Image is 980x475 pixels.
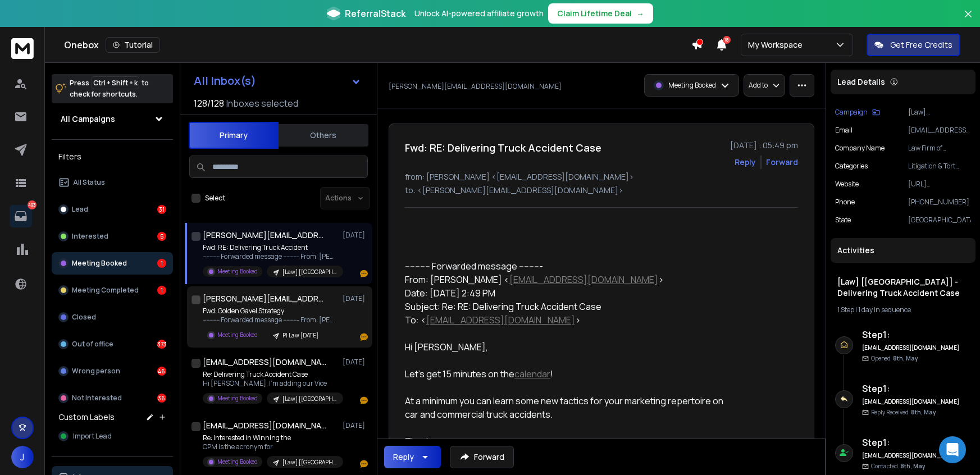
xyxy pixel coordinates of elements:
[157,286,166,295] div: 1
[203,252,338,261] p: ---------- Forwarded message --------- From: [PERSON_NAME]
[10,205,32,227] a: 493
[405,140,601,156] h1: Fwd: RE: Delivering Truck Accident Case
[837,305,854,314] span: 1 Step
[157,205,166,214] div: 31
[405,171,798,182] p: from: [PERSON_NAME] <[EMAIL_ADDRESS][DOMAIN_NAME]>
[900,462,925,470] span: 8th, May
[106,37,160,53] button: Tutorial
[185,70,370,92] button: All Inbox(s)
[72,205,88,214] p: Lead
[72,340,113,349] p: Out of office
[871,462,925,471] p: Contacted
[52,306,173,328] button: Closed
[52,333,173,355] button: Out of office373
[157,394,166,403] div: 36
[835,144,885,153] p: Company Name
[72,232,108,241] p: Interested
[835,180,859,189] p: Website
[203,433,338,442] p: Re: Interested in Winning the
[837,76,885,88] p: Lead Details
[52,149,173,165] h3: Filters
[52,425,173,447] button: Import Lead
[871,408,936,417] p: Reply Received
[748,39,807,51] p: My Workspace
[194,75,256,86] h1: All Inbox(s)
[548,3,653,24] button: Claim Lifetime Deal→
[668,81,716,90] p: Meeting Booked
[393,451,414,463] div: Reply
[831,238,976,263] div: Activities
[343,231,368,240] p: [DATE]
[157,340,166,349] div: 373
[73,432,112,441] span: Import Lead
[862,451,960,460] h6: [EMAIL_ADDRESS][DOMAIN_NAME]
[203,442,338,451] p: CPM is the acronym for
[450,446,514,468] button: Forward
[203,243,338,252] p: Fwd: RE: Delivering Truck Accident
[867,34,960,56] button: Get Free Credits
[735,157,756,168] button: Reply
[384,446,441,468] button: Reply
[723,36,731,44] span: 18
[908,162,971,171] p: Litigation & Tort Attorneys, Attorneys, Personal Injury Law Attorneys
[72,286,139,295] p: Meeting Completed
[203,307,338,316] p: Fwd: Golden Gavel Strategy
[203,379,338,388] p: Hi [PERSON_NAME], I'm adding our Vice
[908,216,971,225] p: [GEOGRAPHIC_DATA]
[11,446,34,468] button: J
[61,113,115,125] h1: All Campaigns
[835,162,868,171] p: Categories
[194,97,224,110] span: 128 / 128
[862,436,960,449] h6: Step 1 :
[343,358,368,367] p: [DATE]
[389,82,562,91] p: [PERSON_NAME][EMAIL_ADDRESS][DOMAIN_NAME]
[52,198,173,221] button: Lead31
[730,140,798,151] p: [DATE] : 05:49 pm
[217,458,258,466] p: Meeting Booked
[837,276,969,299] h1: [Law] [[GEOGRAPHIC_DATA]] - Delivering Truck Accident Case
[205,194,225,203] label: Select
[893,354,918,362] span: 8th, May
[890,39,952,51] p: Get Free Credits
[157,259,166,268] div: 1
[217,394,258,403] p: Meeting Booked
[72,313,96,322] p: Closed
[282,331,318,340] p: PI Law [DATE]
[28,200,37,209] p: 493
[52,387,173,409] button: Not Interested36
[509,273,658,286] a: [EMAIL_ADDRESS][DOMAIN_NAME]
[279,123,368,148] button: Others
[52,225,173,248] button: Interested5
[203,370,338,379] p: Re: Delivering Truck Accident Case
[862,344,960,352] h6: [EMAIL_ADDRESS][DOMAIN_NAME]
[282,268,336,276] p: [Law] [[GEOGRAPHIC_DATA]] - Delivering Truck Accident Case
[217,267,258,276] p: Meeting Booked
[189,122,279,149] button: Primary
[835,216,851,225] p: State
[226,97,298,110] h3: Inboxes selected
[72,259,127,268] p: Meeting Booked
[203,293,326,304] h1: [PERSON_NAME][EMAIL_ADDRESS][DOMAIN_NAME]
[52,252,173,275] button: Meeting Booked1
[345,7,405,20] span: ReferralStack
[203,230,326,241] h1: [PERSON_NAME][EMAIL_ADDRESS][DOMAIN_NAME]
[835,198,855,207] p: Phone
[282,395,336,403] p: [Law] [[GEOGRAPHIC_DATA]] - Delivering Truck Accident Case
[70,77,149,100] p: Press to check for shortcuts.
[92,76,139,89] span: Ctrl + Shift + k
[939,436,966,463] div: Open Intercom Messenger
[858,305,911,314] span: 1 day in sequence
[908,126,971,135] p: [EMAIL_ADDRESS][DOMAIN_NAME]
[862,328,960,341] h6: Step 1 :
[514,368,550,380] a: calendar
[52,108,173,130] button: All Campaigns
[64,37,691,53] div: Onebox
[426,314,575,326] a: [EMAIL_ADDRESS][DOMAIN_NAME]
[908,144,971,153] p: Law Firm of [PERSON_NAME] '[PERSON_NAME], P.C.
[157,232,166,241] div: 5
[961,7,976,34] button: Close banner
[73,178,105,187] p: All Status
